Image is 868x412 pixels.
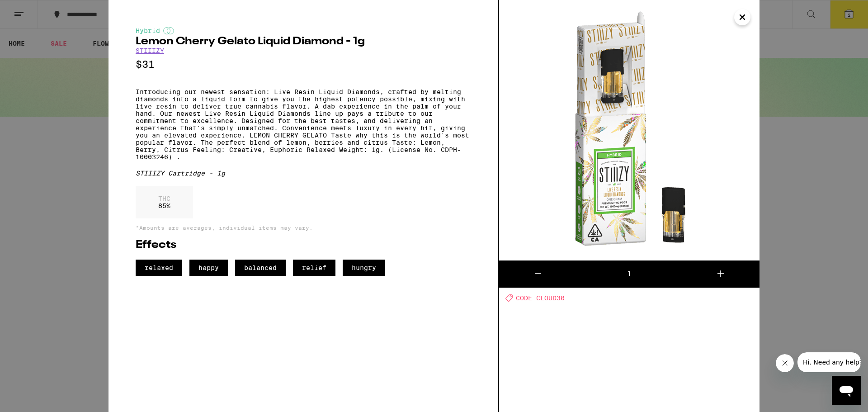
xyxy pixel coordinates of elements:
div: STIIIZY Cartridge - 1g [136,170,471,177]
iframe: Message from company [797,352,861,372]
button: Close [734,9,750,25]
iframe: Close message [776,354,794,372]
span: relaxed [136,260,182,276]
span: balanced [235,260,286,276]
div: Hybrid [136,27,471,34]
p: THC [158,195,170,202]
img: hybridColor.svg [163,27,174,34]
h2: Lemon Cherry Gelato Liquid Diamond - 1g [136,36,471,47]
span: happy [189,260,228,276]
p: $31 [136,59,471,70]
div: 85 % [136,186,193,218]
iframe: Button to launch messaging window [832,376,861,405]
span: hungry [343,260,385,276]
span: Hi. Need any help? [5,6,65,14]
p: *Amounts are averages, individual items may vary. [136,225,471,231]
p: Introducing our newest sensation: Live Resin Liquid Diamonds, crafted by melting diamonds into a ... [136,88,471,161]
h2: Effects [136,240,471,251]
span: CODE CLOUD30 [516,294,565,302]
span: relief [293,260,335,276]
a: STIIIZY [136,47,164,54]
div: 1 [577,270,681,279]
